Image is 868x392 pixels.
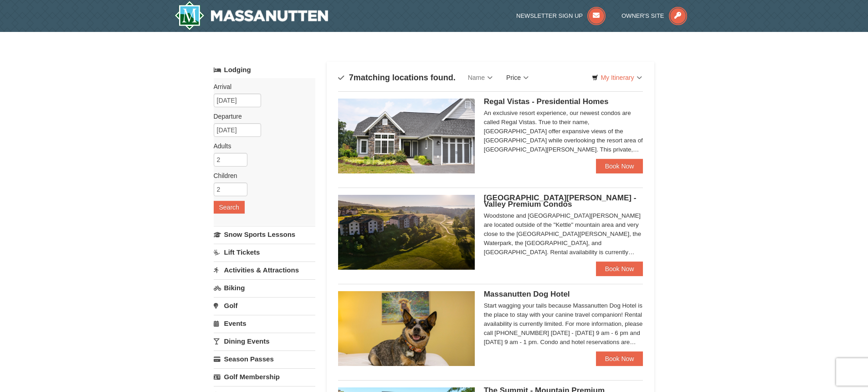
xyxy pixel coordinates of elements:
[214,201,245,214] button: Search
[214,368,315,385] a: Golf Membership
[484,211,643,257] div: Woodstone and [GEOGRAPHIC_DATA][PERSON_NAME] are located outside of the "Kettle" mountain area an...
[484,301,643,347] div: Start wagging your tails because Massanutten Dog Hotel is the place to stay with your canine trav...
[214,350,315,367] a: Season Passes
[516,12,606,19] a: Newsletter Sign Up
[214,244,315,261] a: Lift Tickets
[338,73,456,82] h4: matching locations found.
[214,141,308,151] label: Adults
[214,279,315,296] a: Biking
[621,12,664,19] span: Owner's Site
[214,112,308,121] label: Departure
[214,315,315,332] a: Events
[484,97,609,106] span: Regal Vistas - Presidential Homes
[338,99,475,173] img: 19218991-1-902409a9.jpg
[596,351,643,366] a: Book Now
[596,261,643,276] a: Book Now
[214,261,315,278] a: Activities & Attractions
[596,159,643,173] a: Book Now
[461,68,499,87] a: Name
[214,62,315,78] a: Lodging
[349,73,354,82] span: 7
[499,68,535,87] a: Price
[516,12,583,19] span: Newsletter Sign Up
[586,71,647,84] a: My Itinerary
[214,82,308,91] label: Arrival
[175,1,329,30] img: Massanutten Resort Logo
[175,1,329,30] a: Massanutten Resort
[484,193,637,209] span: [GEOGRAPHIC_DATA][PERSON_NAME] - Valley Premium Condos
[214,171,308,180] label: Children
[214,333,315,350] a: Dining Events
[214,226,315,243] a: Snow Sports Lessons
[484,290,570,298] span: Massanutten Dog Hotel
[484,109,643,154] div: An exclusive resort experience, our newest condos are called Regal Vistas. True to their name, [G...
[621,12,687,19] a: Owner's Site
[214,297,315,314] a: Golf
[338,291,475,366] img: 27428181-5-81c892a3.jpg
[338,195,475,270] img: 19219041-4-ec11c166.jpg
